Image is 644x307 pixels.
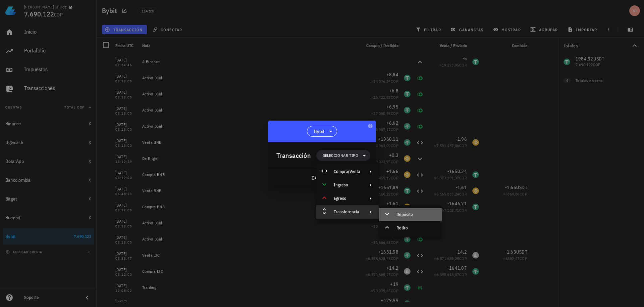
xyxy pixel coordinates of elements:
div: Ingreso [334,182,360,188]
div: Egreso [334,196,360,201]
div: Compra/Venta [334,169,360,174]
div: Transferencia [334,209,360,215]
span: Bybit [314,128,324,135]
div: Egreso [316,192,379,205]
span: Seleccionar tipo [323,152,358,159]
div: Depósito [396,212,436,217]
div: Transferencia [316,205,379,219]
div: Retiro [396,225,436,231]
div: Compra/Venta [316,165,379,178]
div: Ingreso [316,178,379,192]
div: Transacción [276,150,311,161]
span: cancelar [311,175,336,181]
button: cancelar [309,172,339,184]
